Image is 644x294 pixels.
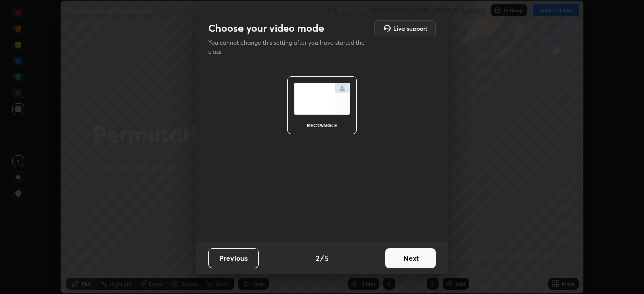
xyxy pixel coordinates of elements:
[302,123,342,128] div: rectangle
[208,248,259,268] button: Previous
[294,83,350,115] img: normalScreenIcon.ae25ed63.svg
[208,38,371,56] p: You cannot change this setting after you have started the class
[393,25,427,31] h5: Live support
[320,253,324,263] h4: /
[325,253,329,263] h4: 5
[316,253,319,263] h4: 2
[208,22,324,35] h2: Choose your video mode
[385,248,436,268] button: Next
